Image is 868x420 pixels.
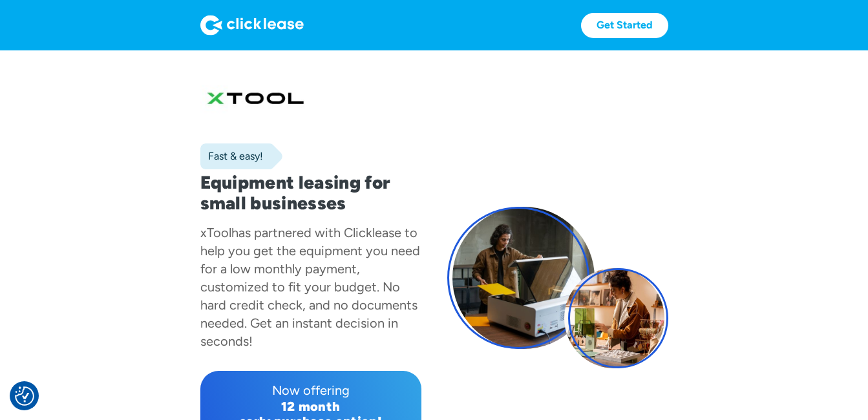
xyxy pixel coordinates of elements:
[211,381,411,399] div: Now offering
[15,386,34,406] img: Revisit consent button
[200,225,420,349] div: has partnered with Clicklease to help you get the equipment you need for a low monthly payment, c...
[200,15,304,36] img: Logo
[581,13,668,38] a: Get Started
[15,386,34,406] button: Consent Preferences
[200,225,231,240] div: xTool
[200,150,263,163] div: Fast & easy!
[211,399,411,414] div: 12 month
[200,172,421,213] h1: Equipment leasing for small businesses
